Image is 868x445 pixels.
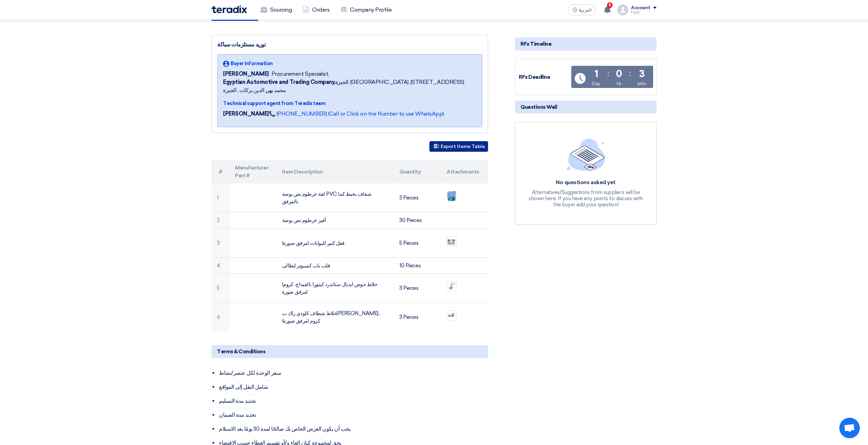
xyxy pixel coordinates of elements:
div: Day [592,80,601,87]
img: _1756130728356.jpg [447,190,456,202]
div: Hr [617,80,621,87]
button: Export Items Table [429,141,488,152]
span: 8 [607,2,613,8]
button: العربية [568,4,595,15]
td: 3 Pieces [394,274,441,303]
th: # [211,160,230,183]
a: Orders [297,2,335,17]
th: Attachments [441,160,488,183]
span: Buyer Information [231,60,273,67]
li: تحديد مدة الضمان [218,408,488,422]
li: شامل النقل إلى المواقع [218,380,488,394]
td: 2 [211,212,230,229]
div: Min [637,80,646,87]
td: 5 Pieces [394,228,441,257]
strong: [PERSON_NAME] [223,110,269,117]
li: تحديد مدة التسليم [218,394,488,408]
td: 10 Pieces [394,257,441,274]
a: Company Profile [335,2,397,17]
div: توريد مستلزمات سباكة [217,41,482,49]
li: سعر الوحدة لكل عنصر/نشاط [218,366,488,380]
a: Sourcing [255,2,297,17]
span: Terms & Conditions [217,348,265,355]
div: RFx Deadline [519,73,570,81]
a: Open chat [839,418,860,438]
div: Fady [631,11,657,14]
th: Item Description [277,160,394,183]
img: empty_state_list.svg [567,138,605,170]
td: 3 Pieces [394,183,441,212]
div: No questions asked yet [528,179,644,186]
div: Technical support agent from Teradix team [223,100,476,107]
span: العربية [579,8,591,13]
td: 30 Pieces [394,212,441,229]
td: قفل كبير للبوابات (مرفق صورة) [277,228,394,257]
th: Quantity [394,160,441,183]
td: 5 [211,274,230,303]
td: خلاط شطاف كلودي راك ب[PERSON_NAME]، كروم (مرفق صورة) [277,303,394,332]
div: : [607,67,609,79]
td: قلب باب كمبيوتر ايطالى [277,257,394,274]
td: 3 Pieces [394,303,441,332]
td: لفة خرطوم نص بوصة PVC شفاف بخيط كما بالمرفق [277,183,394,212]
div: RFx Timeline [515,38,657,50]
span: [PERSON_NAME] [223,70,269,78]
td: (خلاط حوض ايديال ستاندرد كينورا بالفيداج، كروم (مرفق صورة [277,274,394,303]
td: 4 [211,257,230,274]
div: 1 [594,69,598,79]
span: Procurement Specialist, [271,70,329,78]
div: 3 [639,69,645,79]
th: Manufacturer Part # [230,160,277,183]
img: Teradix logo [211,5,247,13]
div: 0 [616,69,622,79]
td: 1 [211,183,230,212]
div: Alternatives/Suggestions from suppliers will be shown here, If you have any points to discuss wit... [528,189,644,208]
div: : [629,67,631,79]
img: kludirakpolarisrinsermixerrak_1756130809580.jpg [447,311,456,320]
span: الجيزة, [GEOGRAPHIC_DATA] ,[STREET_ADDRESS] محمد بهي الدين بركات , الجيزة [223,78,476,94]
td: أفيز خرطوم نص بوصة [277,212,394,229]
div: Account [631,5,650,11]
span: Questions Wall [520,103,557,111]
li: يجب أن يكون العرض الخاص بك صالحًا لمدة 30 يومًا بعد الاستلام [218,422,488,436]
td: 3 [211,228,230,257]
img: profile_test.png [617,4,628,15]
img: gaa_1756130836031.jpg [447,282,456,291]
b: Egyptian Automotive and Trading Company, [223,79,335,85]
img: LOCK_1756130921621.png [447,237,456,246]
a: 📞 [PHONE_NUMBER] (Call or Click on the Number to use WhatsApp) [269,110,444,117]
td: 6 [211,303,230,332]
